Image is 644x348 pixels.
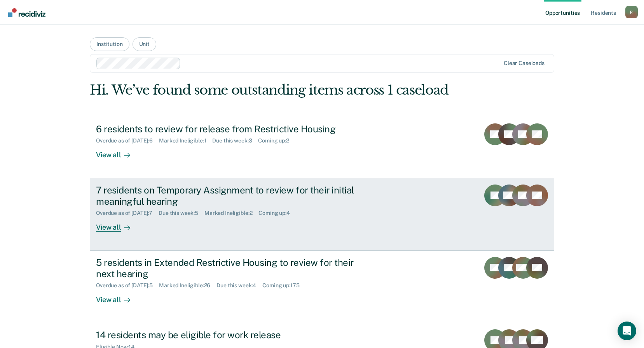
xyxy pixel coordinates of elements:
[216,282,262,289] div: Due this week : 4
[96,257,369,279] div: 5 residents in Extended Restrictive Housing to review for their next hearing
[262,282,305,289] div: Coming up : 175
[96,329,369,341] div: 14 residents may be eligible for work release
[212,137,258,144] div: Due this week : 3
[96,123,369,135] div: 6 residents to review for release from Restrictive Housing
[96,289,140,304] div: View all
[96,185,369,207] div: 7 residents on Temporary Assignment to review for their initial meaningful hearing
[96,210,159,216] div: Overdue as of [DATE] : 7
[90,251,554,323] a: 5 residents in Extended Restrictive Housing to review for their next hearingOverdue as of [DATE]:...
[625,6,638,18] div: R
[204,210,258,216] div: Marked Ineligible : 2
[96,282,159,289] div: Overdue as of [DATE] : 5
[90,37,129,51] button: Institution
[159,137,212,144] div: Marked Ineligible : 1
[159,282,216,289] div: Marked Ineligible : 26
[258,210,296,216] div: Coming up : 4
[90,117,554,178] a: 6 residents to review for release from Restrictive HousingOverdue as of [DATE]:6Marked Ineligible...
[133,37,156,51] button: Unit
[8,8,45,17] img: Recidiviz
[258,137,295,144] div: Coming up : 2
[96,216,140,232] div: View all
[159,210,204,216] div: Due this week : 5
[96,144,140,159] div: View all
[96,137,159,144] div: Overdue as of [DATE] : 6
[618,322,636,340] div: Open Intercom Messenger
[90,82,461,98] div: Hi. We’ve found some outstanding items across 1 caseload
[90,178,554,251] a: 7 residents on Temporary Assignment to review for their initial meaningful hearingOverdue as of [...
[625,6,638,18] button: Profile dropdown button
[504,60,545,67] div: Clear caseloads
